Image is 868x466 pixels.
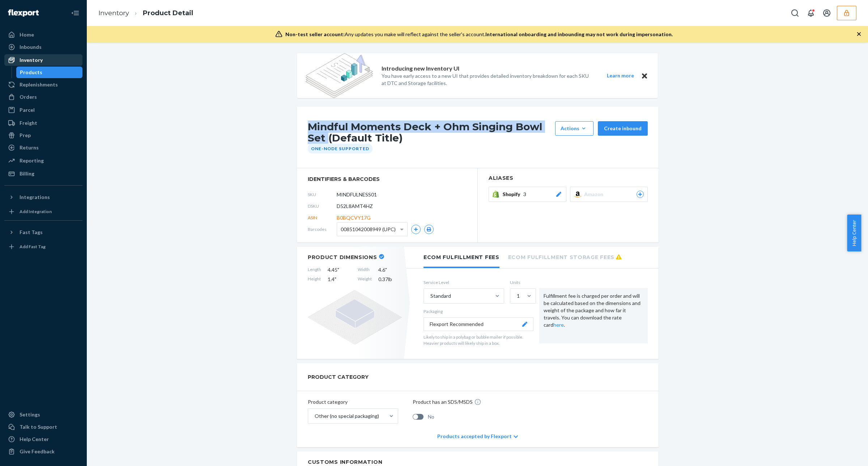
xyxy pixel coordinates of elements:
[314,412,315,420] input: Other (no special packaging)
[489,187,566,202] button: Shopify3
[413,398,473,406] p: Product has an SDS/MSDS
[20,423,57,431] div: Talk to Support
[508,247,622,267] li: Ecom Fulfillment Storage Fees
[510,279,533,285] label: Units
[20,448,55,455] div: Give Feedback
[306,53,373,98] img: new-reports-banner-icon.82668bd98b6a51aee86340f2a7b77ae3.png
[437,425,518,447] div: Products accepted by Flexport
[378,276,402,283] span: 0.37 lb
[20,31,34,38] div: Home
[4,421,82,433] a: Talk to Support
[4,117,82,129] a: Freight
[4,409,82,420] a: Settings
[16,67,83,78] a: Products
[20,119,37,127] div: Freight
[378,266,402,274] span: 4.6
[143,9,193,17] a: Product Detail
[308,370,369,384] h2: PRODUCT CATEGORY
[539,288,648,344] div: Fulfillment fee is charged per order and will be calculated based on the dimensions and weight of...
[308,215,337,221] span: ASIN
[337,214,371,221] span: B0BQCVY17G
[93,3,199,24] ol: breadcrumbs
[20,208,52,215] div: Add Integration
[308,226,337,232] span: Barcodes
[285,31,345,37] span: Non-test seller account:
[4,142,82,153] a: Returns
[570,187,648,202] button: Amazon
[328,266,351,274] span: 4.45
[602,71,638,80] button: Learn more
[385,267,387,273] span: "
[358,276,372,283] span: Weight
[517,292,520,300] div: 1
[424,317,533,331] button: Flexport Recommended
[4,241,82,253] a: Add Fast Tag
[308,203,337,209] span: DSKU
[98,9,129,17] a: Inventory
[20,194,50,201] div: Integrations
[485,31,673,37] span: International onboarding and inbounding may not work during impersonation.
[4,54,82,66] a: Inventory
[308,398,398,406] p: Product category
[555,121,593,136] button: Actions
[20,229,43,236] div: Fast Tags
[382,72,593,87] p: You have early access to a new UI that provides detailed inventory breakdown for each SKU at DTC ...
[315,412,379,420] div: Other (no special packaging)
[20,43,42,51] div: Inbounds
[424,334,533,346] p: Likely to ship in a polybag or bubble mailer if possible. Heavier products will likely ship in a ...
[308,144,373,153] div: One-Node Supported
[328,276,351,283] span: 1.4
[20,69,42,76] div: Products
[561,125,588,132] div: Actions
[382,64,459,73] p: Introducing new Inventory UI
[4,446,82,457] button: Give Feedback
[20,106,35,114] div: Parcel
[20,170,34,177] div: Billing
[20,132,31,139] div: Prep
[4,130,82,141] a: Prep
[847,215,861,251] button: Help Center
[20,157,44,164] div: Reporting
[358,266,372,274] span: Width
[4,433,82,445] a: Help Center
[285,31,673,38] div: Any updates you make will reflect against the seller's account.
[308,175,467,183] span: identifiers & barcodes
[308,254,377,260] h2: Product Dimensions
[4,29,82,41] a: Home
[4,79,82,90] a: Replenishments
[308,121,552,144] h1: Mindful Moments Deck + Ohm Singing Bowl Set (Default Title)
[337,203,373,210] span: D52L8AMT4HZ
[424,247,499,268] li: Ecom Fulfillment Fees
[424,308,533,314] p: Packaging
[8,9,39,17] img: Flexport logo
[20,93,37,101] div: Orders
[4,41,82,53] a: Inbounds
[428,413,434,420] span: No
[523,191,526,198] span: 3
[4,168,82,179] a: Billing
[20,56,43,64] div: Inventory
[640,71,649,80] button: Close
[598,121,648,136] button: Create inbound
[20,144,39,151] div: Returns
[335,276,336,282] span: "
[430,292,430,300] input: Standard
[4,226,82,238] button: Fast Tags
[308,276,321,283] span: Height
[20,436,49,443] div: Help Center
[20,243,46,250] div: Add Fast Tag
[4,155,82,166] a: Reporting
[20,411,40,418] div: Settings
[337,267,339,273] span: "
[804,6,818,20] button: Open notifications
[4,191,82,203] button: Integrations
[424,279,504,285] label: Service Level
[820,6,834,20] button: Open account menu
[20,81,58,88] div: Replenishments
[489,175,648,181] h2: Aliases
[308,266,321,274] span: Length
[516,292,517,300] input: 1
[503,191,523,198] span: Shopify
[308,191,337,198] span: SKU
